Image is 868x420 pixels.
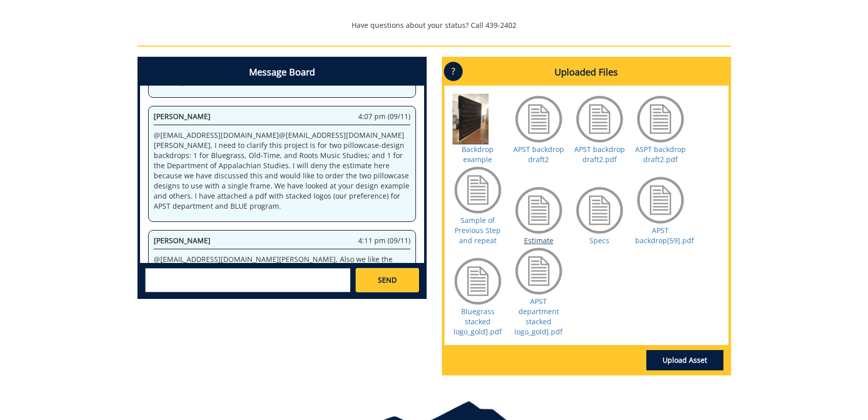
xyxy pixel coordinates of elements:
[154,254,410,285] p: @ [EMAIL_ADDRESS][DOMAIN_NAME] [PERSON_NAME], Also we like the ETSU-blue background with gold log...
[145,268,351,292] textarea: messageToSend
[358,236,410,246] span: 4:11 pm (09/11)
[358,111,410,122] span: 4:07 pm (09/11)
[574,144,625,164] a: APST backdrop draft2.pdf
[154,130,410,211] p: @ [EMAIL_ADDRESS][DOMAIN_NAME] @ [EMAIL_ADDRESS][DOMAIN_NAME] [PERSON_NAME], I need to clarify th...
[137,20,731,30] p: Have questions about your status? Call 439-2402
[462,144,494,164] a: Backdrop example
[378,275,397,285] span: SEND
[154,111,211,121] span: [PERSON_NAME]
[356,268,419,292] a: SEND
[444,62,463,81] p: ?
[154,236,211,245] span: [PERSON_NAME]
[140,59,424,86] h4: Message Board
[444,59,728,86] h4: Uploaded Files
[454,307,502,336] a: Bluegrass stacked logo_gold].pdf
[589,236,609,245] a: Specs
[646,350,723,370] a: Upload Asset
[455,215,501,245] a: Sample of Previous Step and repeat
[513,144,564,164] a: APST backdrop draft2
[635,144,686,164] a: ASPT backdrop draft2.pdf
[524,236,553,245] a: Estimate
[514,296,563,336] a: APST department stacked logo_gold].pdf
[635,225,694,245] a: APST backdrop[59].pdf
